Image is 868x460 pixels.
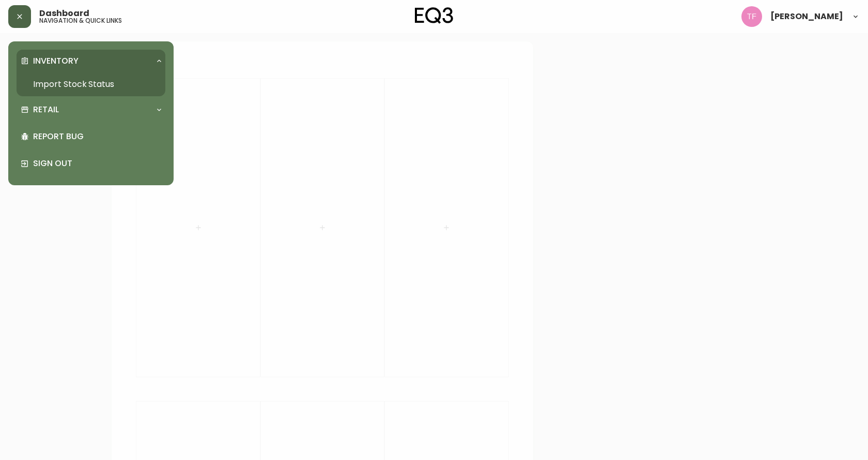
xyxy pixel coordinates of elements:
[33,158,161,169] p: Sign Out
[39,18,122,24] h5: navigation & quick links
[33,55,79,67] p: Inventory
[17,50,165,72] div: Inventory
[33,131,161,142] p: Report Bug
[17,150,165,177] div: Sign Out
[17,123,165,150] div: Report Bug
[770,12,843,21] span: [PERSON_NAME]
[741,6,762,27] img: 509424b058aae2bad57fee408324c33f
[17,72,165,96] a: Import Stock Status
[33,104,59,115] p: Retail
[415,7,453,24] img: logo
[39,9,89,18] span: Dashboard
[17,98,165,121] div: Retail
